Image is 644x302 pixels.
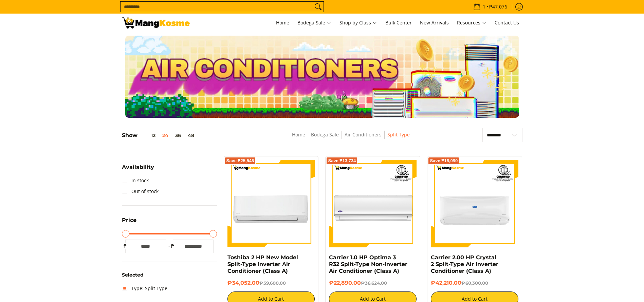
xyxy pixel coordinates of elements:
[329,254,407,274] a: Carrier 1.0 HP Optima 3 R32 Split-Type Non-Inverter Air Conditioner (Class A)
[431,254,498,274] a: Carrier 2.00 HP Crystal 2 Split-Type Air Inverter Conditioner (Class A)
[122,175,149,186] a: In stock
[169,243,176,249] span: ₱
[294,14,335,32] a: Bodega Sale
[137,133,159,138] button: 12
[197,14,522,32] nav: Main Menu
[361,280,387,286] del: ₱36,624.00
[159,133,172,138] button: 24
[122,165,154,175] summary: Open
[431,160,518,247] img: Carrier 2.00 HP Crystal 2 Split-Type Air Inverter Conditioner (Class A)
[122,243,129,249] span: ₱
[491,14,522,32] a: Contact Us
[172,133,184,138] button: 36
[313,2,324,12] button: Search
[420,19,449,26] span: New Arrivals
[488,4,508,9] span: ₱47,076
[122,165,154,170] span: Availability
[122,17,190,29] img: Bodega Sale Aircon l Mang Kosme: Home Appliances Warehouse Sale Split Type
[387,131,410,139] span: Split Type
[226,159,254,163] span: Save ₱25,548
[329,160,417,247] img: Carrier 1.0 HP Optima 3 R32 Split-Type Non-Inverter Air Conditioner (Class A)
[382,14,415,32] a: Bulk Center
[454,14,490,32] a: Resources
[227,254,298,274] a: Toshiba 2 HP New Model Split-Type Inverter Air Conditioner (Class A)
[471,3,509,11] span: •
[122,218,136,223] span: Price
[122,186,159,197] a: Out of stock
[328,159,356,163] span: Save ₱13,734
[430,159,458,163] span: Save ₱18,090
[227,280,315,286] h6: ₱34,052.00
[329,280,417,286] h6: ₱22,890.00
[311,131,339,138] a: Bodega Sale
[461,280,488,286] del: ₱60,300.00
[184,133,198,138] button: 48
[276,19,289,26] span: Home
[227,160,315,247] img: Toshiba 2 HP New Model Split-Type Inverter Air Conditioner (Class A)
[457,19,486,27] span: Resources
[417,14,452,32] a: New Arrivals
[345,131,382,138] a: Air Conditioners
[273,14,293,32] a: Home
[292,131,305,138] a: Home
[336,14,381,32] a: Shop by Class
[297,19,331,27] span: Bodega Sale
[385,19,412,26] span: Bulk Center
[495,19,519,26] span: Contact Us
[259,280,286,286] del: ₱59,600.00
[431,280,518,286] h6: ₱42,210.00
[122,272,217,278] h6: Selected
[244,131,457,146] nav: Breadcrumbs
[122,283,167,294] a: Type: Split Type
[122,132,198,139] h5: Show
[122,218,136,228] summary: Open
[482,4,486,9] span: 1
[339,19,377,27] span: Shop by Class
